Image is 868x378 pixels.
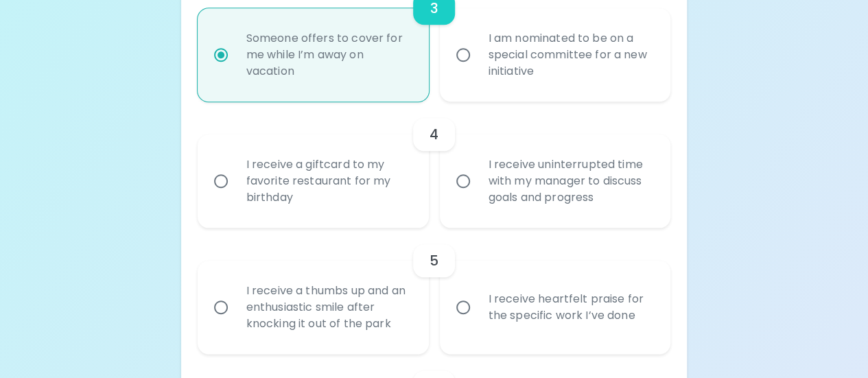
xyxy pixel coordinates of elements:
[478,140,664,222] div: I receive uninterrupted time with my manager to discuss goals and progress
[198,228,671,354] div: choice-group-check
[478,274,664,340] div: I receive heartfelt praise for the specific work I’ve done
[430,250,438,272] h6: 5
[235,266,421,349] div: I receive a thumbs up and an enthusiastic smile after knocking it out of the park
[198,102,671,228] div: choice-group-check
[235,14,421,96] div: Someone offers to cover for me while I’m away on vacation
[235,140,421,222] div: I receive a giftcard to my favorite restaurant for my birthday
[430,123,438,145] h6: 4
[478,14,664,96] div: I am nominated to be on a special committee for a new initiative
